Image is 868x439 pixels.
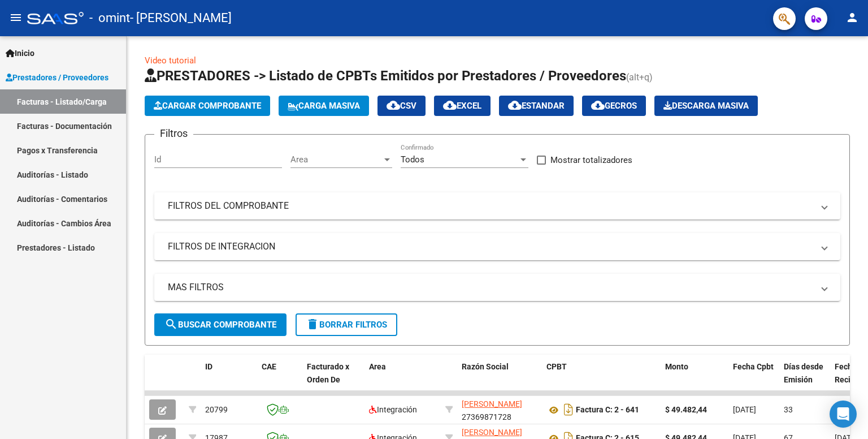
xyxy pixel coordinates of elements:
span: (alt+q) [626,72,653,83]
button: Descarga Masiva [654,96,758,116]
button: Cargar Comprobante [145,96,270,116]
datatable-header-cell: Razón Social [457,355,542,404]
mat-icon: cloud_download [591,98,605,112]
button: Carga Masiva [279,96,369,116]
span: EXCEL [443,101,481,111]
span: 33 [784,405,793,414]
mat-panel-title: FILTROS DEL COMPROBANTE [168,200,813,212]
span: Inicio [6,47,34,59]
h3: Filtros [154,126,193,141]
mat-icon: person [845,11,859,24]
mat-panel-title: FILTROS DE INTEGRACION [168,240,813,253]
span: Todos [401,154,424,165]
mat-expansion-panel-header: FILTROS DE INTEGRACION [154,233,840,260]
button: Buscar Comprobante [154,313,287,336]
span: Estandar [508,101,565,111]
span: Mostrar totalizadores [550,153,632,167]
app-download-masive: Descarga masiva de comprobantes (adjuntos) [654,96,758,116]
strong: $ 49.482,44 [665,405,707,414]
span: Area [290,154,382,165]
span: Integración [369,405,417,414]
span: Gecros [591,101,637,111]
span: Días desde Emisión [784,362,823,384]
datatable-header-cell: Fecha Cpbt [728,355,779,404]
mat-panel-title: MAS FILTROS [168,281,813,294]
datatable-header-cell: Area [364,355,441,404]
span: Area [369,362,386,371]
mat-icon: cloud_download [443,98,457,112]
span: [PERSON_NAME] [462,399,522,408]
mat-icon: delete [306,317,319,331]
mat-icon: search [164,317,178,331]
span: [PERSON_NAME] [462,428,522,437]
span: ID [205,362,212,371]
span: Carga Masiva [288,101,360,111]
datatable-header-cell: CAE [257,355,302,404]
div: 27369871728 [462,398,537,421]
datatable-header-cell: Facturado x Orden De [302,355,364,404]
span: Buscar Comprobante [164,320,276,330]
span: CAE [262,362,276,371]
mat-expansion-panel-header: FILTROS DEL COMPROBANTE [154,192,840,219]
mat-icon: cloud_download [387,98,400,112]
button: CSV [377,96,426,116]
span: Prestadores / Proveedores [6,71,108,84]
span: CPBT [546,362,567,371]
span: Facturado x Orden De [307,362,349,384]
span: CSV [387,101,416,111]
span: - omint [89,6,130,31]
mat-icon: cloud_download [508,98,522,112]
button: Estandar [499,96,574,116]
a: Video tutorial [145,55,196,66]
span: Fecha Cpbt [733,362,774,371]
span: Descarga Masiva [663,101,749,111]
span: Fecha Recibido [835,362,866,384]
span: PRESTADORES -> Listado de CPBTs Emitidos por Prestadores / Proveedores [145,68,626,84]
span: - [PERSON_NAME] [130,6,232,31]
span: 20799 [205,405,228,414]
button: Gecros [582,96,646,116]
datatable-header-cell: Días desde Emisión [779,355,830,404]
datatable-header-cell: CPBT [542,355,661,404]
mat-icon: menu [9,11,23,24]
span: Razón Social [462,362,509,371]
button: Borrar Filtros [296,313,397,336]
span: Borrar Filtros [306,320,387,330]
span: [DATE] [733,405,756,414]
span: Monto [665,362,688,371]
i: Descargar documento [561,401,576,419]
div: Open Intercom Messenger [830,401,857,428]
span: Cargar Comprobante [154,101,261,111]
mat-expansion-panel-header: MAS FILTROS [154,274,840,301]
datatable-header-cell: ID [201,355,257,404]
datatable-header-cell: Monto [661,355,728,404]
button: EXCEL [434,96,491,116]
strong: Factura C: 2 - 641 [576,406,639,415]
